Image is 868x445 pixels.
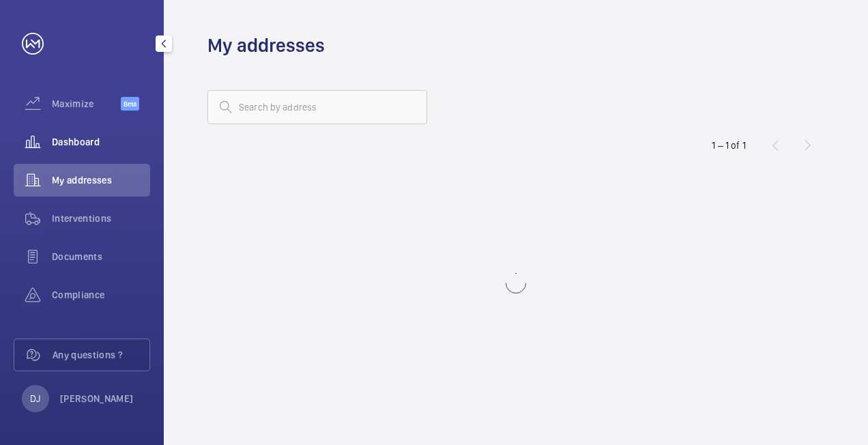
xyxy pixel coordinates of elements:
[52,212,150,225] span: Interventions
[52,288,150,302] span: Compliance
[53,348,149,362] span: Any questions ?
[52,97,121,111] span: Maximize
[121,97,139,111] span: Beta
[712,139,746,152] div: 1 – 1 of 1
[60,392,134,405] p: [PERSON_NAME]
[207,33,325,58] h1: My addresses
[30,392,40,405] p: DJ
[52,173,150,187] span: My addresses
[52,135,150,149] span: Dashboard
[52,250,150,263] span: Documents
[207,90,427,124] input: Search by address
